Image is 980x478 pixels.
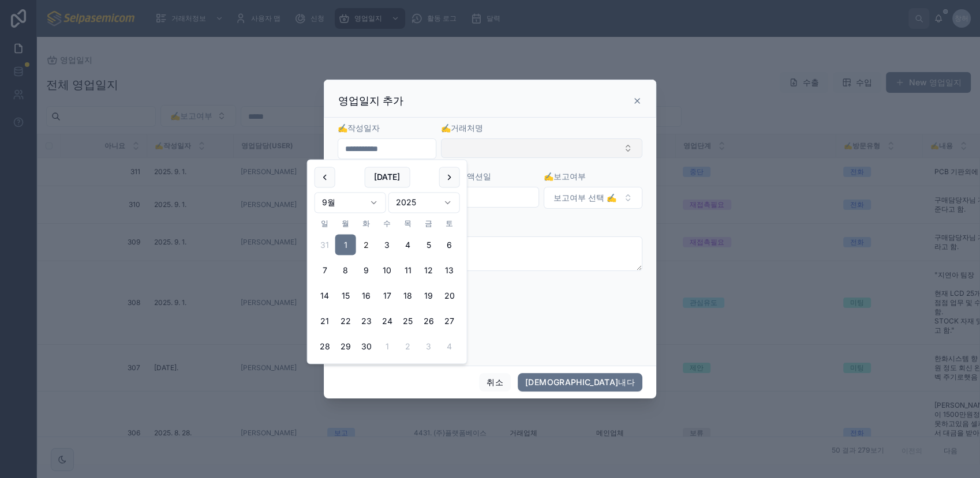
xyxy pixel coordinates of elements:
[441,123,483,133] span: ✍️거래처명
[356,285,377,306] button: 2025년 9월 16일 화요일
[439,260,460,281] button: 2025년 9월 13일 토요일
[439,217,460,229] th: 토요일
[418,285,439,306] button: 2025년 9월 19일 금요일
[335,235,356,255] button: 2025년 9월 1일 월요일, selected
[377,311,398,332] button: 2025년 9월 24일 수요일
[398,260,418,281] button: 2025년 9월 11일 목요일
[441,138,642,158] button: 선택 버튼
[338,94,403,108] h3: 영업일지 추가
[335,336,356,357] button: 2025년 9월 29일 월요일
[377,260,398,281] button: 2025년 9월 10일 수요일
[315,311,335,332] button: 2025년 9월 21일 일요일
[553,192,616,204] span: 보고여부 선택 ✍️
[315,336,335,357] button: 2025년 9월 28일 일요일
[544,187,642,209] button: 선택 버튼
[356,235,377,255] button: Today, 2025년 9월 2일 화요일
[356,311,377,332] button: 2025년 9월 23일 화요일
[356,336,377,357] button: 2025년 9월 30일 화요일
[418,260,439,281] button: 2025년 9월 12일 금요일
[398,285,418,306] button: 2025년 9월 18일 목요일
[439,235,460,255] button: 2025년 9월 6일 토요일
[418,311,439,332] button: 2025년 9월 26일 금요일
[377,217,398,229] th: 수요일
[315,217,335,229] th: 일요일
[418,336,439,357] button: 2025년 10월 3일 금요일
[356,217,377,229] th: 화요일
[338,123,380,133] span: ✍️작성일자
[377,235,398,255] button: 2025년 9월 3일 수요일
[398,217,418,229] th: 목요일
[398,235,418,255] button: 2025년 9월 4일 목요일
[364,167,410,187] button: [DATE]
[315,217,460,356] table: 9월 2025
[418,235,439,255] button: 2025년 9월 5일 금요일
[544,171,586,181] span: ✍️보고여부
[377,336,398,357] button: 2025년 10월 1일 수요일
[335,285,356,306] button: 2025년 9월 15일 월요일
[439,285,460,306] button: 2025년 9월 20일 토요일
[315,285,335,306] button: 2025년 9월 14일 일요일
[377,285,398,306] button: 2025년 9월 17일 수요일
[439,311,460,332] button: 2025년 9월 27일 토요일
[518,373,642,392] button: [DEMOGRAPHIC_DATA]내다
[398,336,418,357] button: 2025년 10월 2일 목요일
[398,311,418,332] button: 2025년 9월 25일 목요일
[479,373,511,392] button: 취소
[335,217,356,229] th: 월요일
[315,260,335,281] button: 2025년 9월 7일 일요일
[356,260,377,281] button: 2025년 9월 9일 화요일
[439,336,460,357] button: 2025년 10월 4일 토요일
[418,217,439,229] th: 금요일
[315,235,335,255] button: 2025년 8월 31일 일요일
[335,311,356,332] button: 2025년 9월 22일 월요일
[335,260,356,281] button: 2025년 9월 8일 월요일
